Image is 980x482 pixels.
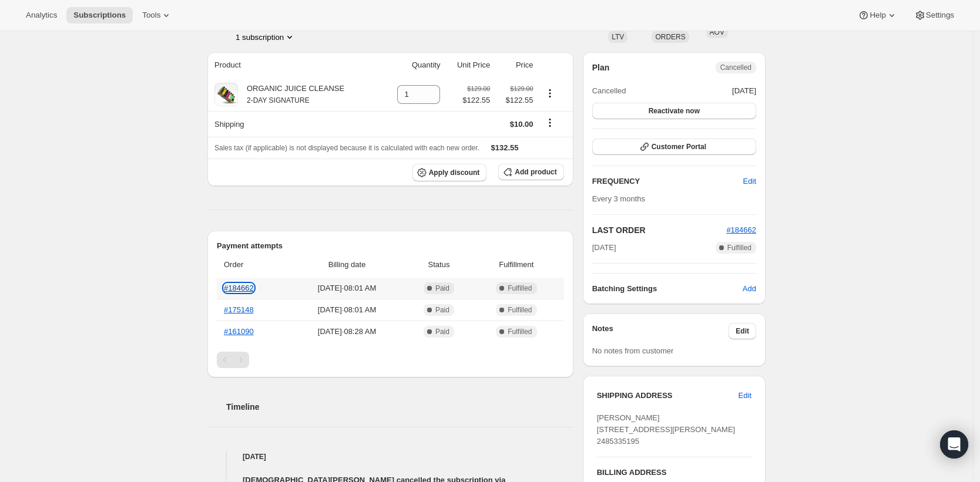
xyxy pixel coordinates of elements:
span: Subscriptions [73,11,126,20]
nav: Pagination [217,352,564,368]
span: $10.00 [510,120,533,129]
th: Shipping [207,111,382,137]
span: Tools [142,11,160,20]
span: Paid [435,284,449,293]
span: [PERSON_NAME] [STREET_ADDRESS][PERSON_NAME] 2485335195 [597,413,736,446]
a: #184662 [726,225,756,234]
span: Customer Portal [652,142,706,151]
button: Edit [736,172,763,191]
h2: Plan [592,62,610,73]
span: [DATE] · 08:01 AM [292,304,402,316]
span: Cancelled [592,85,626,97]
th: Product [207,52,382,78]
th: Unit Price [444,52,494,78]
span: Billing date [292,259,402,271]
span: Fulfilled [727,243,751,252]
span: Paid [435,305,449,315]
span: Edit [743,176,756,187]
h4: [DATE] [207,451,573,463]
span: Add [743,283,756,295]
span: LTV [612,33,624,41]
button: Edit [731,386,759,405]
h2: FREQUENCY [592,176,743,187]
span: No notes from customer [592,346,674,355]
h2: Payment attempts [217,240,564,252]
div: ORGANIC JUICE CLEANSE [238,83,344,106]
button: Add product [498,164,563,180]
th: Order [217,252,288,278]
span: Edit [739,390,751,402]
button: Shipping actions [541,116,559,129]
button: Product actions [236,31,296,43]
button: #184662 [726,224,756,236]
span: Add product [515,167,556,177]
a: #161090 [224,327,254,336]
span: Edit [736,326,749,336]
span: Cancelled [720,63,751,72]
h2: Timeline [226,401,573,413]
span: Fulfilled [508,305,532,315]
span: Fulfilled [508,327,532,336]
span: ORDERS [655,33,685,41]
th: Price [494,52,536,78]
button: Subscriptions [66,7,133,23]
img: product img [214,83,238,106]
button: Settings [907,7,961,23]
button: Analytics [19,7,64,23]
th: Quantity [382,52,444,78]
h6: Batching Settings [592,283,743,295]
span: $122.55 [462,95,490,106]
span: Status [409,259,469,271]
span: [DATE] · 08:28 AM [292,326,402,338]
span: [DATE] · 08:01 AM [292,282,402,294]
span: Sales tax (if applicable) is not displayed because it is calculated with each new order. [214,144,479,152]
span: Settings [926,11,954,20]
span: [DATE] [592,242,616,254]
button: Tools [135,7,179,23]
h2: LAST ORDER [592,224,727,236]
span: $132.55 [491,143,519,152]
span: [DATE] [732,85,756,97]
h3: SHIPPING ADDRESS [597,390,739,402]
small: 2-DAY SIGNATURE [247,96,310,105]
span: Analytics [26,11,57,20]
span: Apply discount [429,168,480,177]
span: Fulfilled [508,284,532,293]
button: Customer Portal [592,139,756,155]
button: Edit [729,323,756,339]
span: Fulfillment [476,259,557,271]
button: Add [736,279,763,298]
span: Help [870,11,885,20]
span: Every 3 months [592,194,645,203]
button: Reactivate now [592,103,756,119]
h3: BILLING ADDRESS [597,467,751,478]
span: $122.55 [497,95,533,106]
small: $129.00 [467,85,490,92]
small: $129.00 [510,85,533,92]
button: Help [851,7,904,23]
a: #184662 [224,284,254,292]
button: Apply discount [412,164,487,181]
button: Product actions [541,87,559,100]
span: Reactivate now [649,106,700,116]
span: Paid [435,327,449,336]
h3: Notes [592,323,729,339]
span: AOV [710,28,724,36]
div: Open Intercom Messenger [940,430,968,459]
a: #175148 [224,305,254,314]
